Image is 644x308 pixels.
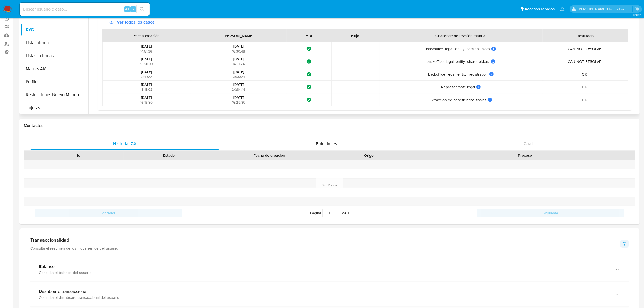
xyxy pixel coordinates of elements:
[20,6,150,13] input: Buscar usuario o caso...
[634,6,640,12] a: Salir
[37,153,120,158] div: Id
[125,6,129,12] span: Alt
[21,23,88,36] button: KYC
[113,140,137,147] span: Historial CX
[21,62,88,75] button: Marcas AML
[136,5,147,13] button: search-icon
[21,101,88,114] button: Tarjetas
[127,153,210,158] div: Estado
[310,209,349,217] span: Página de
[524,140,533,147] span: Chat
[21,49,88,62] button: Listas Externas
[132,6,134,12] span: s
[21,36,88,49] button: Lista Interna
[316,140,337,147] span: Soluciones
[35,209,182,217] button: Anterior
[329,153,411,158] div: Origen
[633,13,641,17] span: 3.161.2
[578,6,633,12] p: delfina.delascarreras@mercadolibre.com
[21,75,88,88] button: Perfiles
[24,123,635,128] h1: Contactos
[524,6,555,12] span: Accesos rápidos
[560,7,565,11] a: Notificaciones
[21,88,88,101] button: Restricciones Nuevo Mundo
[477,209,624,217] button: Siguiente
[419,153,631,158] div: Proceso
[218,153,321,158] div: Fecha de creación
[348,210,349,216] span: 1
